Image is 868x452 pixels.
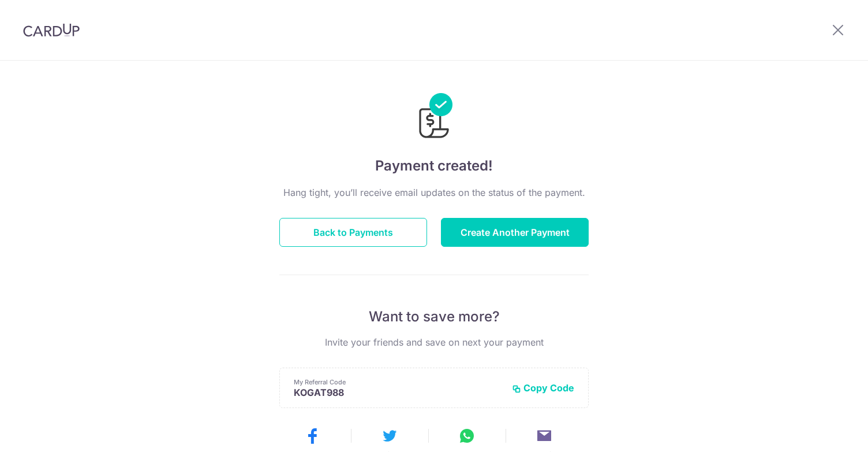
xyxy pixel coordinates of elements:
[279,307,589,326] p: Want to save more?
[512,382,574,394] button: Copy Code
[294,377,503,387] p: My Referral Code
[441,218,589,247] button: Create Another Payment
[279,218,427,247] button: Back to Payments
[23,23,80,37] img: CardUp
[279,155,589,176] h4: Payment created!
[294,387,503,398] p: KOGAT988
[279,186,589,199] p: Hang tight, you’ll receive email updates on the status of the payment.
[416,93,452,142] img: Payments
[279,335,589,349] p: Invite your friends and save on next your payment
